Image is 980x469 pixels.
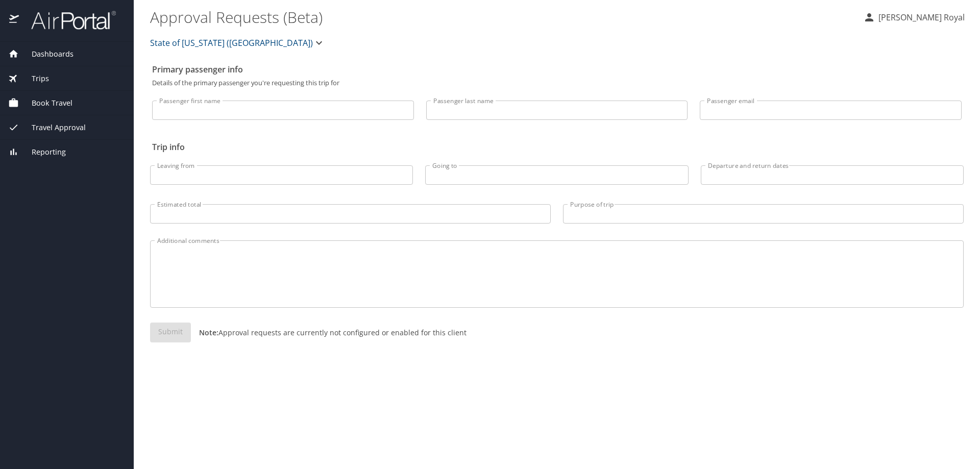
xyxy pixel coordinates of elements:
h2: Primary passenger info [152,61,962,78]
span: Book Travel [19,97,72,109]
h1: Approval Requests (Beta) [150,1,855,33]
span: Dashboards [19,48,73,60]
p: Details of the primary passenger you're requesting this trip for [152,80,962,86]
img: icon-airportal.png [9,10,20,30]
strong: Note: [199,328,218,337]
h2: Trip info [152,139,962,155]
p: [PERSON_NAME] Royal [875,11,965,23]
span: State of [US_STATE] ([GEOGRAPHIC_DATA]) [150,36,313,50]
p: Approval requests are currently not configured or enabled for this client [191,327,467,338]
img: airportal-logo.png [20,10,116,30]
span: Trips [19,73,49,84]
span: Travel Approval [19,122,86,133]
button: [PERSON_NAME] Royal [859,8,969,27]
span: Reporting [19,146,66,158]
button: State of [US_STATE] ([GEOGRAPHIC_DATA]) [146,33,329,53]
